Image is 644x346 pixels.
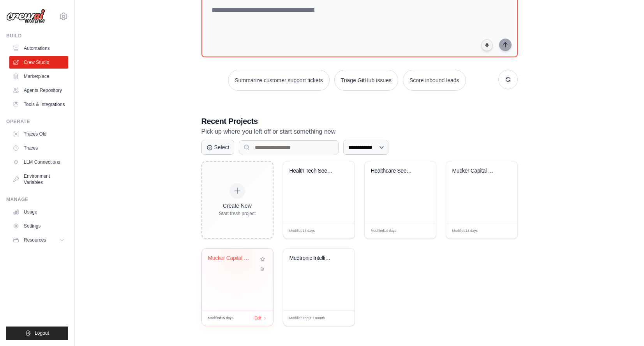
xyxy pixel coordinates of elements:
[219,210,256,217] div: Start fresh project
[201,127,518,137] p: Pick up where you left off or start something new
[6,9,45,24] img: Logo
[481,39,493,51] button: Click to speak your automation idea
[254,315,261,321] span: Edit
[258,255,267,263] button: Add to favorites
[208,316,234,321] span: Modified 15 days
[336,228,342,234] span: Edit
[9,128,68,140] a: Traces Old
[9,206,68,218] a: Usage
[6,118,68,125] div: Operate
[6,196,68,203] div: Manage
[289,316,325,321] span: Modified about 1 month
[9,70,68,83] a: Marketplace
[24,237,46,243] span: Resources
[219,202,256,210] div: Create New
[289,168,337,175] div: Health Tech Seed Fund Data Extractor
[417,228,424,234] span: Edit
[371,228,397,234] span: Modified 14 days
[208,255,255,262] div: Mucker Capital Strategic Outreach Analysis
[9,84,68,97] a: Agents Repository
[6,327,68,340] button: Logout
[499,228,505,234] span: Edit
[9,142,68,154] a: Traces
[9,42,68,55] a: Automations
[371,168,418,175] div: Healthcare Seed VC Investor Research
[201,140,235,155] button: Select
[289,228,315,234] span: Modified 14 days
[452,228,478,234] span: Modified 14 days
[9,56,68,69] a: Crew Studio
[9,170,68,189] a: Environment Variables
[9,98,68,111] a: Tools & Integrations
[6,33,68,39] div: Build
[258,265,267,273] button: Delete project
[605,309,644,346] iframe: Chat Widget
[289,255,337,262] div: Medtronic Intelligence & Outreach
[201,116,518,127] h3: Recent Projects
[228,70,329,91] button: Summarize customer support tickets
[403,70,466,91] button: Score inbound leads
[9,234,68,246] button: Resources
[498,70,518,89] button: Get new suggestions
[452,168,499,175] div: Mucker Capital Strategic Engagement Automation
[9,220,68,232] a: Settings
[334,70,398,91] button: Triage GitHub issues
[9,156,68,168] a: LLM Connections
[336,315,342,321] span: Edit
[35,330,49,336] span: Logout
